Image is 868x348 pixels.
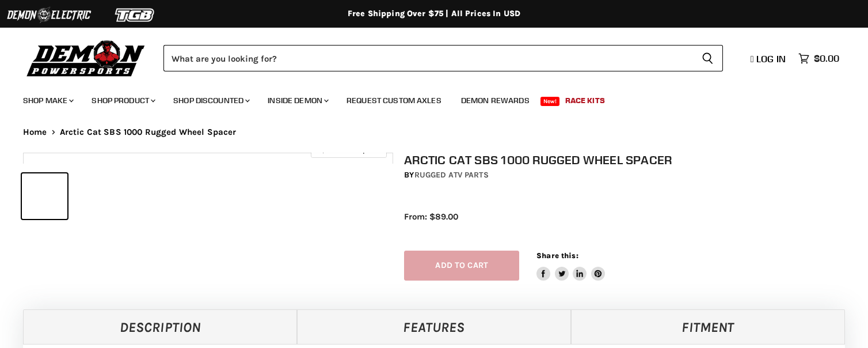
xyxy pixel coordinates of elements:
a: Home [23,127,47,137]
span: From: $89.00 [404,211,458,222]
span: Log in [756,53,786,65]
a: Log in [745,54,793,64]
img: Demon Powersports [23,37,149,78]
a: Shop Product [83,89,162,112]
span: Share this: [536,251,578,260]
a: Inside Demon [259,89,336,112]
a: Features [297,309,571,344]
a: $0.00 [793,50,845,67]
div: by [404,169,856,181]
span: $0.00 [814,53,839,64]
img: TGB Logo 2 [92,4,178,26]
button: Search [692,45,723,71]
a: Race Kits [557,89,614,112]
input: Search [163,45,692,71]
span: Click to expand [317,145,380,154]
a: Description [23,309,297,344]
h1: Arctic Cat SBS 1000 Rugged Wheel Spacer [404,153,856,167]
span: Arctic Cat SBS 1000 Rugged Wheel Spacer [60,127,237,137]
a: Rugged ATV Parts [414,170,489,180]
button: Arctic Cat SBS 1000 Rugged Wheel Spacer thumbnail [22,173,67,219]
a: Shop Discounted [165,89,257,112]
ul: Main menu [14,84,836,112]
a: Fitment [571,309,845,344]
a: Request Custom Axles [338,89,450,112]
form: Product [163,45,723,71]
a: Demon Rewards [452,89,538,112]
a: Shop Make [14,89,81,112]
img: Demon Electric Logo 2 [6,4,92,26]
aside: Share this: [536,251,605,281]
span: New! [540,97,560,106]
